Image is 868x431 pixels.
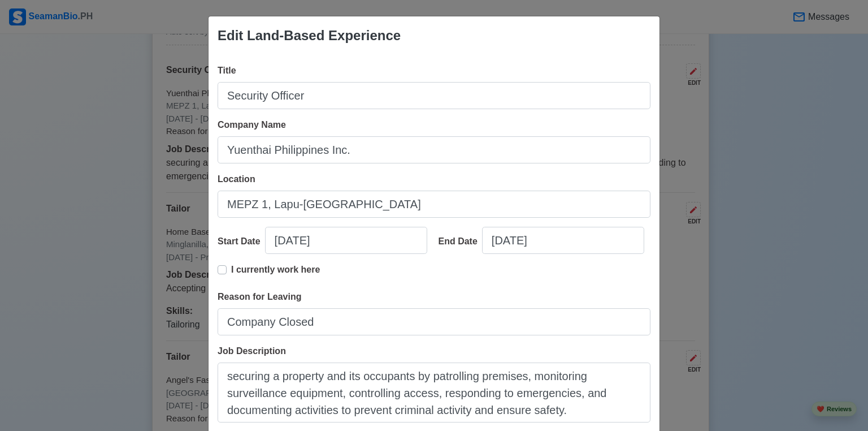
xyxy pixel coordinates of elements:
p: I currently work here [231,263,320,277]
input: Ex: Third Officer [218,82,650,109]
div: End Date [439,235,482,248]
span: Reason for Leaving [218,292,301,301]
span: Title [218,66,236,75]
input: Ex: Manila [218,191,650,218]
textarea: securing a property and its occupants by patrolling premises, monitoring surveillance equipment, ... [218,363,650,423]
div: Edit Land-Based Experience [218,25,401,46]
label: Job Description [218,344,286,358]
span: Company Name [218,120,286,130]
span: Location [218,174,255,184]
input: Ex: Global Gateway [218,136,650,163]
input: Your reason for leaving... [218,308,650,335]
div: Start Date [218,235,265,248]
